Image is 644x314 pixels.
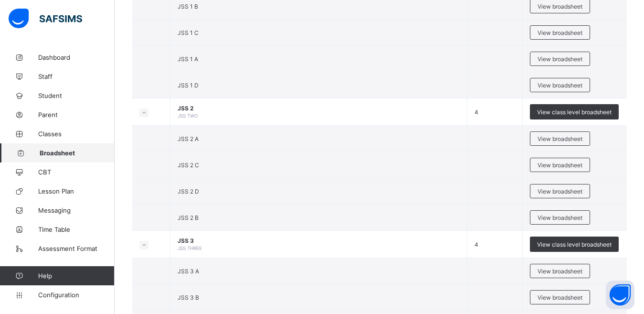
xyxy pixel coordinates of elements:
span: Staff [38,73,115,80]
span: Messaging [38,206,115,214]
span: View broadsheet [538,214,582,221]
span: Student [38,92,115,99]
span: Dashboard [38,54,115,61]
span: 4 [475,108,478,116]
a: View broadsheet [530,78,590,85]
span: View broadsheet [538,55,582,63]
a: View broadsheet [530,158,590,165]
span: Classes [38,130,115,138]
span: View broadsheet [538,162,582,169]
span: Parent [38,111,115,119]
span: JSS 2 D [178,188,199,195]
span: View broadsheet [538,3,582,10]
img: safsims [9,9,82,29]
span: View class level broadsheet [537,108,612,116]
span: View broadsheet [538,188,582,195]
span: JSS 1 B [178,3,198,10]
span: JSS 1 C [178,29,199,36]
span: JSS 2 [178,105,460,112]
span: JSS TWO [178,113,198,119]
span: Help [38,272,114,280]
a: View broadsheet [530,25,590,32]
span: Lesson Plan [38,187,115,195]
a: View broadsheet [530,210,590,217]
span: Configuration [38,291,114,299]
a: View broadsheet [530,131,590,139]
span: Assessment Format [38,245,115,252]
span: JSS 1 D [178,82,199,89]
a: View broadsheet [530,290,590,297]
span: JSS 1 A [178,55,198,63]
span: JSS 2 B [178,214,199,221]
button: Open asap [606,281,634,309]
span: View broadsheet [538,82,582,89]
span: Broadsheet [40,149,115,157]
span: JSS 3 A [178,268,199,275]
span: JSS 2 A [178,135,199,142]
a: View class level broadsheet [530,237,619,244]
a: View broadsheet [530,52,590,59]
span: JSS THREE [178,245,202,251]
span: CBT [38,168,115,176]
a: View class level broadsheet [530,104,619,111]
span: View broadsheet [538,135,582,142]
span: JSS 3 B [178,294,199,301]
span: JSS 2 C [178,162,199,169]
a: View broadsheet [530,264,590,271]
span: View class level broadsheet [537,241,612,248]
span: JSS 3 [178,237,460,244]
span: View broadsheet [538,294,582,301]
span: Time Table [38,226,115,233]
span: View broadsheet [538,29,582,36]
a: View broadsheet [530,184,590,191]
span: 4 [475,241,478,248]
span: View broadsheet [538,268,582,275]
